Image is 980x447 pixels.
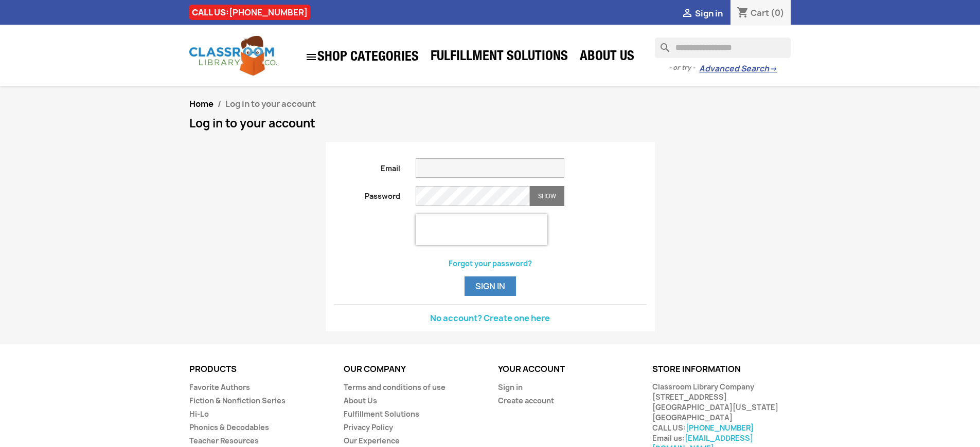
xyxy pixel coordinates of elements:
[498,382,523,392] a: Sign in
[189,396,286,405] a: Fiction & Nonfiction Series
[449,258,532,268] a: Forgot your password?
[681,8,723,19] a:  Sign in
[344,396,377,405] a: About Us
[669,63,699,73] span: - or try -
[530,186,564,206] button: Show
[189,98,213,109] a: Home
[189,365,328,374] p: Products
[769,64,777,74] span: →
[225,98,316,109] span: Log in to your account
[189,422,269,432] a: Phonics & Decodables
[681,8,693,20] i: 
[652,365,791,374] p: Store information
[189,436,259,445] a: Teacher Resources
[751,7,769,18] span: Cart
[425,47,573,68] a: Fulfillment Solutions
[189,117,791,129] h1: Log in to your account
[300,46,424,68] a: SHOP CATEGORIES
[326,186,408,201] label: Password
[737,7,749,20] i: shopping_cart
[326,158,408,174] label: Email
[430,312,550,324] a: No account? Create one here
[416,214,547,245] iframe: reCAPTCHA
[344,409,419,419] a: Fulfillment Solutions
[686,423,754,433] a: [PHONE_NUMBER]
[344,365,483,374] p: Our company
[498,363,565,375] a: Your account
[416,186,530,206] input: Password input
[229,7,308,18] a: [PHONE_NUMBER]
[189,409,209,419] a: Hi-Lo
[344,382,446,392] a: Terms and conditions of use
[498,396,554,405] a: Create account
[465,276,516,296] button: Sign in
[699,64,777,74] a: Advanced Search→
[655,38,667,50] i: search
[655,38,791,58] input: Search
[695,8,723,19] span: Sign in
[189,5,310,20] div: CALL US:
[575,47,639,68] a: About Us
[189,382,250,392] a: Favorite Authors
[344,422,393,432] a: Privacy Policy
[305,51,317,63] i: 
[189,36,277,76] img: Classroom Library Company
[344,436,400,445] a: Our Experience
[771,7,785,18] span: (0)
